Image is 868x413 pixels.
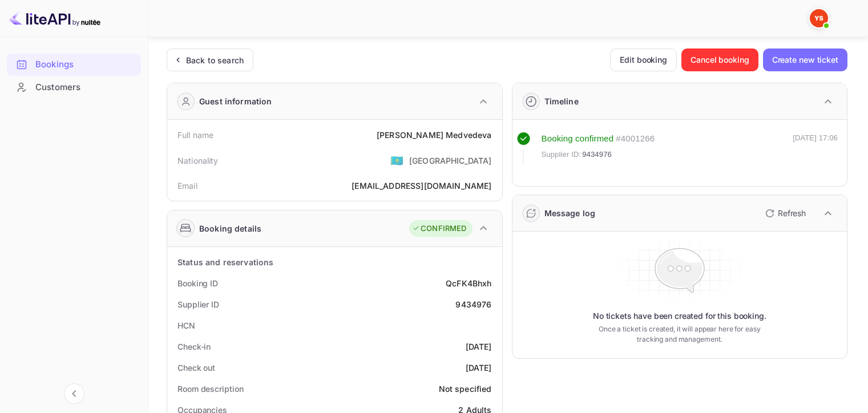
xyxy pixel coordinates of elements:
div: [DATE] [466,341,492,353]
div: Booking ID [177,277,218,289]
div: HCN [177,319,195,331]
div: Booking confirmed [542,132,614,145]
div: Check-in [177,341,211,353]
div: Room description [177,383,243,395]
p: No tickets have been created for this booking. [593,310,766,322]
div: Bookings [7,54,141,76]
div: Supplier ID [177,298,219,310]
a: Bookings [7,54,141,75]
div: # 4001266 [616,132,655,145]
img: Yandex Support [810,9,828,27]
button: Edit booking [610,48,677,71]
div: Timeline [544,95,579,107]
div: Message log [544,207,596,219]
div: Not specified [439,383,492,395]
div: [DATE] 17:06 [793,132,838,165]
div: Check out [177,362,215,374]
div: Back to search [186,54,244,66]
div: Status and reservations [177,256,273,268]
div: 9434976 [455,298,491,310]
div: [DATE] [466,362,492,374]
p: Refresh [778,207,806,219]
div: Customers [35,81,135,94]
button: Collapse navigation [64,383,84,404]
div: Full name [177,129,213,141]
div: Guest information [199,95,272,107]
div: [EMAIL_ADDRESS][DOMAIN_NAME] [352,180,491,192]
div: QcFK4Bhxh [446,277,491,289]
button: Refresh [758,204,810,222]
div: [GEOGRAPHIC_DATA] [409,155,492,167]
button: Create new ticket [763,48,847,71]
span: 9434976 [582,149,612,160]
div: Booking details [199,222,261,234]
span: Supplier ID: [542,149,582,160]
img: LiteAPI logo [9,9,100,27]
p: Once a ticket is created, it will appear here for easy tracking and management. [590,324,769,345]
div: Nationality [177,155,219,167]
button: Cancel booking [681,48,758,71]
div: [PERSON_NAME] Medvedeva [377,129,491,141]
div: Customers [7,76,141,99]
a: Customers [7,76,141,98]
span: United States [390,150,403,171]
div: Email [177,180,197,192]
div: CONFIRMED [412,223,466,234]
div: Bookings [35,58,135,71]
